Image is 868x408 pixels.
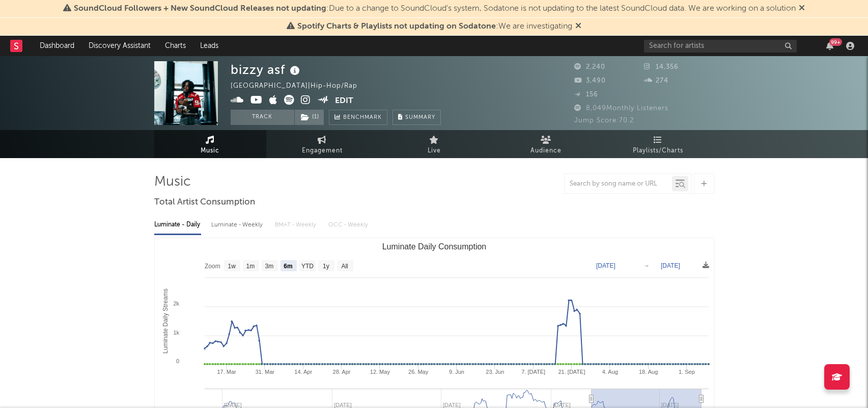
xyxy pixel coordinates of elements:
span: Dismiss [575,22,581,31]
text: Luminate Daily Consumption [382,242,486,251]
text: Zoom [205,263,220,270]
text: 7. [DATE] [521,369,545,375]
a: Music [154,130,266,158]
span: Audience [530,145,562,157]
text: All [341,263,348,270]
text: 23. Jun [486,369,504,375]
span: SoundCloud Followers + New SoundCloud Releases not updating [74,5,326,13]
text: 1y [323,263,329,270]
span: Spotify Charts & Playlists not updating on Sodatone [297,22,496,31]
text: 1m [246,263,255,270]
span: 156 [574,91,598,98]
span: 14,356 [644,64,679,70]
text: [DATE] [596,262,615,269]
span: 3,490 [574,78,606,84]
text: 18. Aug [638,369,657,375]
span: Benchmark [343,112,382,124]
text: 4. Aug [602,369,618,375]
span: : We are investigating [297,22,572,31]
button: (1) [295,110,324,125]
text: 1k [173,329,179,336]
text: 1. Sep [679,369,695,375]
text: 21. [DATE] [558,369,585,375]
input: Search for artists [644,40,797,53]
button: 99+ [826,42,833,50]
button: Summary [393,110,441,125]
text: 26. May [408,369,429,375]
span: ( 1 ) [294,110,324,125]
text: → [643,262,650,269]
a: Leads [193,36,226,56]
span: Summary [405,115,435,120]
div: 99 + [829,38,842,46]
span: Music [201,145,219,157]
span: Dismiss [799,5,805,13]
div: Luminate - Weekly [211,216,265,234]
a: Charts [158,36,193,56]
text: 0 [176,358,179,364]
a: Discovery Assistant [81,36,158,56]
a: Playlists/Charts [602,130,714,158]
text: 28. Apr [332,369,350,375]
span: 274 [644,78,668,84]
button: Track [231,110,294,125]
span: : Due to a change to SoundCloud's system, Sodatone is not updating to the latest SoundCloud data.... [74,5,796,13]
text: 2k [173,300,179,307]
a: Engagement [266,130,378,158]
div: [GEOGRAPHIC_DATA] | Hip-Hop/Rap [231,80,369,92]
text: 17. Mar [217,369,236,375]
a: Audience [490,130,602,158]
text: 31. Mar [255,369,274,375]
span: 2,240 [574,64,605,70]
span: Engagement [302,145,343,157]
a: Benchmark [329,110,387,125]
text: YTD [301,263,313,270]
div: bizzy asf [231,61,302,78]
span: 8,049 Monthly Listeners [574,105,668,112]
text: 3m [265,263,273,270]
button: Edit [335,95,353,108]
text: 14. Apr [294,369,312,375]
a: Live [378,130,490,158]
text: 9. Jun [449,369,464,375]
span: Jump Score: 70.2 [574,117,634,124]
span: Playlists/Charts [633,145,683,157]
span: Live [428,145,441,157]
span: Total Artist Consumption [154,196,255,209]
text: 1w [228,263,236,270]
text: 12. May [370,369,390,375]
a: Dashboard [33,36,81,56]
text: 6m [284,263,292,270]
div: Luminate - Daily [154,216,201,234]
text: Luminate Daily Streams [161,289,169,353]
text: [DATE] [661,262,680,269]
input: Search by song name or URL [565,180,672,188]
